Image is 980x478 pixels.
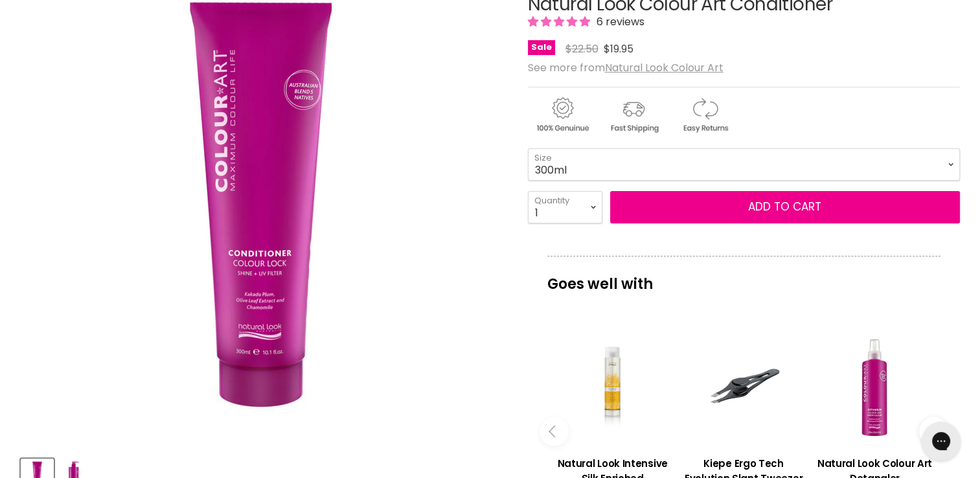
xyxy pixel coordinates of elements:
[547,256,940,299] p: Goes well with
[528,14,593,29] span: 5.00 stars
[528,40,555,55] span: Sale
[670,95,739,135] img: returns.gif
[604,41,633,56] span: $19.95
[565,41,598,56] span: $22.50
[748,199,821,214] span: Add to cart
[528,191,602,223] select: Quantity
[593,14,644,29] span: 6 reviews
[610,191,960,223] button: Add to cart
[528,95,597,135] img: genuine.gif
[605,60,724,75] a: Natural Look Colour Art
[528,60,724,75] span: See more from
[599,95,668,135] img: shipping.gif
[915,417,967,465] iframe: Gorgias live chat messenger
